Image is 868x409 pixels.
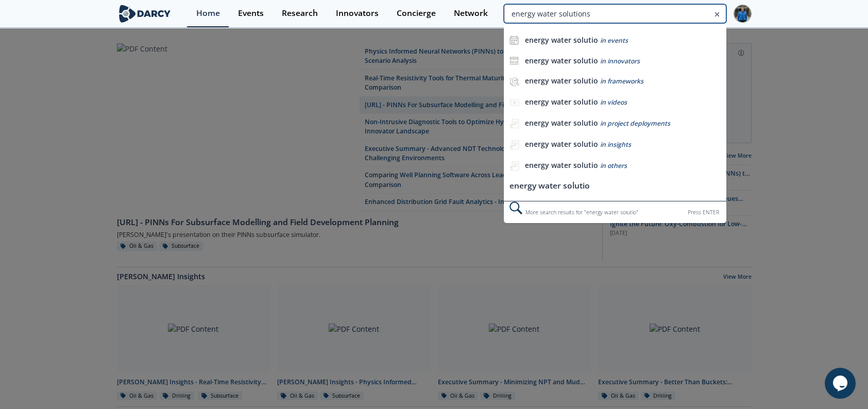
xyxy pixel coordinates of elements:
[504,177,726,196] li: energy water solutio
[282,9,318,18] div: Research
[509,56,519,65] img: icon
[600,140,631,149] span: in insights
[525,160,598,170] b: energy water solutio
[525,97,598,107] b: energy water solutio
[600,77,643,86] span: in frameworks
[117,5,173,23] img: logo-wide.svg
[600,119,670,128] span: in project deployments
[397,9,436,18] div: Concierge
[525,118,598,128] b: energy water solutio
[509,36,519,45] img: icon
[525,56,598,65] b: energy water solutio
[525,139,598,149] b: energy water solutio
[196,9,220,18] div: Home
[688,207,719,218] div: Press ENTER
[504,201,726,223] div: More search results for " energy water solutio "
[525,76,598,86] b: energy water solutio
[600,98,627,107] span: in videos
[336,9,379,18] div: Innovators
[734,5,752,23] img: Profile
[504,4,726,23] input: Advanced Search
[600,161,627,170] span: in others
[238,9,264,18] div: Events
[600,57,640,65] span: in innovators
[525,35,598,45] b: energy water solutio
[454,9,488,18] div: Network
[825,368,858,399] iframe: chat widget
[600,36,628,45] span: in events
